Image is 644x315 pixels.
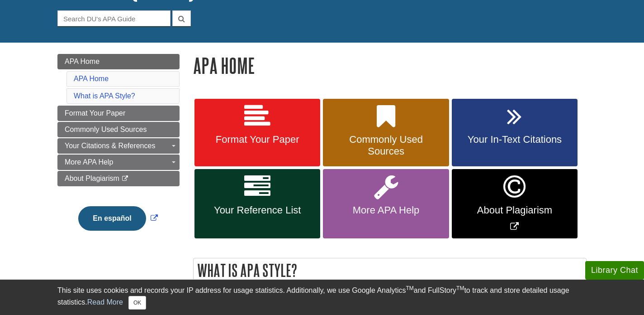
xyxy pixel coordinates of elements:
span: More APA Help [65,158,113,166]
span: Your Citations & References [65,142,155,150]
span: Commonly Used Sources [330,134,442,157]
h1: APA Home [193,54,587,77]
a: Commonly Used Sources [323,99,449,167]
button: Library Chat [585,261,644,280]
a: Your Citations & References [57,138,180,154]
span: Commonly Used Sources [65,126,147,133]
span: Your Reference List [201,204,313,216]
sup: TM [406,285,413,291]
h2: What is APA Style? [194,258,586,282]
a: APA Home [57,54,180,69]
a: More APA Help [57,155,180,170]
span: More APA Help [330,204,442,216]
a: Commonly Used Sources [57,122,180,137]
a: About Plagiarism [57,171,180,186]
i: This link opens in a new window [121,176,129,182]
span: Your In-Text Citations [459,134,571,145]
a: Format Your Paper [57,106,180,121]
a: APA Home [74,75,109,82]
span: About Plagiarism [459,204,571,216]
a: Link opens in new window [76,214,160,222]
span: Format Your Paper [201,134,313,145]
div: Guide Page Menu [57,54,180,246]
span: APA Home [65,58,99,65]
a: What is APA Style? [74,92,135,100]
span: Format Your Paper [65,109,125,117]
span: About Plagiarism [65,174,119,182]
a: More APA Help [323,169,449,238]
button: En español [78,206,146,231]
a: Read More [87,298,123,306]
a: Your Reference List [194,169,320,238]
button: Close [128,296,146,310]
sup: TM [456,285,464,291]
input: Search DU's APA Guide [57,10,170,26]
a: Link opens in new window [452,169,578,238]
a: Format Your Paper [194,99,320,167]
a: Your In-Text Citations [452,99,578,167]
div: This site uses cookies and records your IP address for usage statistics. Additionally, we use Goo... [57,285,587,310]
